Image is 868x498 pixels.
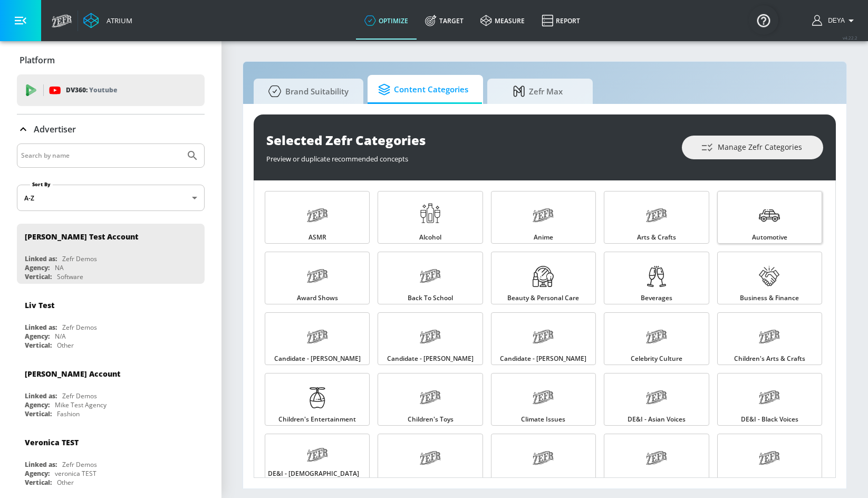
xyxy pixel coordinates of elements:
[628,416,686,423] span: DE&I - Asian Voices
[25,232,138,242] div: [PERSON_NAME] Test Account
[25,263,50,272] div: Agency:
[62,460,97,469] div: Zefr Demos
[824,17,845,24] span: login as: deya.mansell@zefr.com
[25,460,57,469] div: Linked as:
[604,434,709,486] a: Dance
[25,323,57,332] div: Linked as:
[25,272,52,281] div: Vertical:
[55,400,107,409] div: Mike Test Agency
[717,191,822,244] a: Automotive
[17,292,205,352] div: Liv TestLinked as:Zefr DemosAgency:N/AVertical:Other
[498,79,578,104] span: Zefr Max
[25,469,50,478] div: Agency:
[647,477,666,483] span: Dance
[717,312,822,365] a: Children's Arts & Crafts
[264,79,349,104] span: Brand Suitability
[62,323,97,332] div: Zefr Demos
[17,114,205,144] div: Advertiser
[717,434,822,486] a: Desserts
[265,252,370,304] a: Award Shows
[521,416,565,423] span: Climate Issues
[534,234,553,241] span: Anime
[17,185,205,211] div: A-Z
[266,131,671,149] div: Selected Zefr Categories
[749,5,778,35] button: Open Resource Center
[756,477,783,483] span: Desserts
[378,434,483,486] a: DE&I - LatinX Voices
[604,191,709,244] a: Arts & Crafts
[17,361,205,421] div: [PERSON_NAME] AccountLinked as:Zefr DemosAgency:Mike Test AgencyVertical:Fashion
[703,141,802,154] span: Manage Zefr Categories
[57,341,74,350] div: Other
[682,136,823,159] button: Manage Zefr Categories
[491,252,596,304] a: Beauty & Personal Care
[17,429,205,490] div: Veronica TESTLinked as:Zefr DemosAgency:veronica TESTVertical:Other
[265,312,370,365] a: Candidate - [PERSON_NAME]
[812,14,857,27] button: Deya
[25,254,57,263] div: Linked as:
[266,149,671,164] div: Preview or duplicate recommended concepts
[604,252,709,304] a: Beverages
[641,295,672,301] span: Beverages
[408,416,454,423] span: Children's Toys
[25,478,52,487] div: Vertical:
[34,123,76,135] p: Advertiser
[30,181,53,188] label: Sort By
[62,254,97,263] div: Zefr Demos
[102,16,132,25] div: Atrium
[500,356,586,362] span: Candidate - [PERSON_NAME]
[356,2,417,40] a: optimize
[17,224,205,284] div: [PERSON_NAME] Test AccountLinked as:Zefr DemosAgency:NAVertical:Software
[265,373,370,426] a: Children's Entertainment
[604,312,709,365] a: Celebrity Culture
[25,300,54,310] div: Liv Test
[274,356,361,362] span: Candidate - [PERSON_NAME]
[25,391,57,400] div: Linked as:
[17,45,205,75] div: Platform
[491,312,596,365] a: Candidate - [PERSON_NAME]
[25,409,52,418] div: Vertical:
[491,373,596,426] a: Climate Issues
[378,252,483,304] a: Back to School
[268,471,367,483] span: DE&I - [DEMOGRAPHIC_DATA] Voices
[387,356,474,362] span: Candidate - [PERSON_NAME]
[408,295,453,301] span: Back to School
[17,74,205,106] div: DV360: Youtube
[472,2,533,40] a: measure
[717,373,822,426] a: DE&I - Black Voices
[83,13,132,28] a: Atrium
[417,2,472,40] a: Target
[297,295,338,301] span: Award Shows
[507,477,580,483] span: DEI - South Asian Voices
[278,416,356,423] span: Children's Entertainment
[378,373,483,426] a: Children's Toys
[308,234,326,241] span: ASMR
[57,478,74,487] div: Other
[740,295,799,301] span: Business & Finance
[25,400,50,409] div: Agency:
[89,84,117,95] p: Youtube
[55,263,64,272] div: NA
[57,272,83,281] div: Software
[507,295,579,301] span: Beauty & Personal Care
[631,356,682,362] span: Celebrity Culture
[717,252,822,304] a: Business & Finance
[21,149,181,162] input: Search by name
[533,2,589,40] a: Report
[55,332,66,341] div: N/A
[400,477,461,483] span: DE&I - LatinX Voices
[741,416,798,423] span: DE&I - Black Voices
[57,409,80,418] div: Fashion
[265,191,370,244] a: ASMR
[25,369,120,379] div: [PERSON_NAME] Account
[25,341,52,350] div: Vertical:
[843,35,857,41] span: v 4.22.2
[491,434,596,486] a: DEI - South Asian Voices
[419,234,441,241] span: Alcohol
[55,469,97,478] div: veronica TEST
[734,356,805,362] span: Children's Arts & Crafts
